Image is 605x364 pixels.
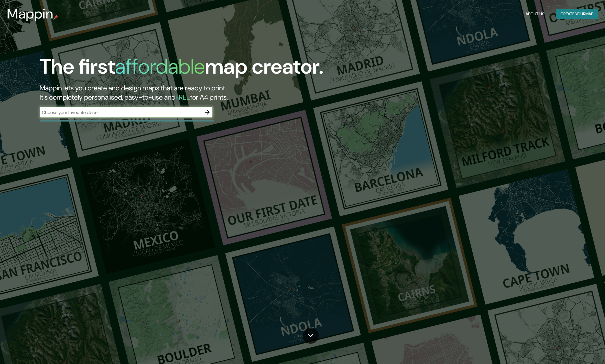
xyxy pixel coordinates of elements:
input: Choose your favourite place [40,109,201,116]
button: About Us [523,9,547,19]
h2: Mappin lets you create and design maps that are ready to print. It's completely personalised, eas... [40,83,342,102]
h1: The first map creator. [40,55,323,83]
h3: Mappin [7,6,53,22]
h1: affordable [115,53,205,80]
button: Create yourmap [556,9,598,19]
h5: FREE [175,93,190,102]
img: mappin-pin [53,15,58,20]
